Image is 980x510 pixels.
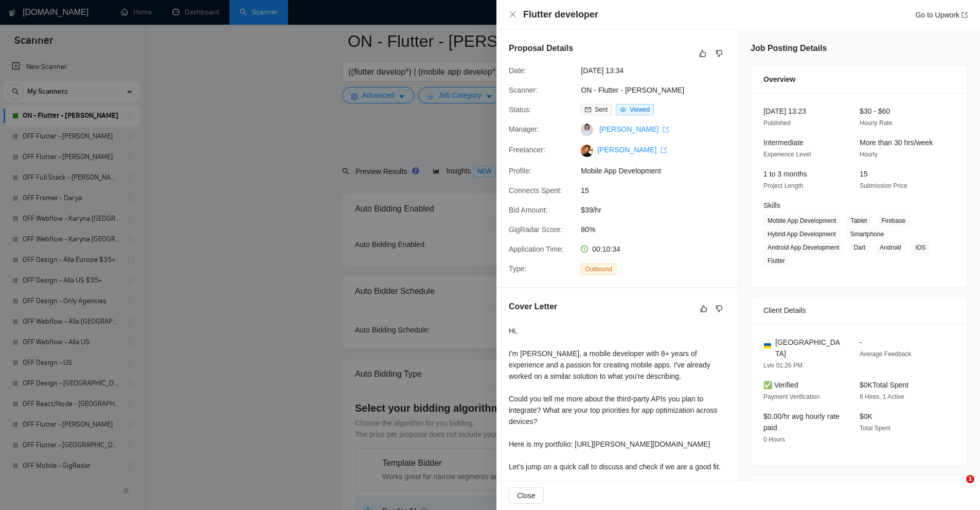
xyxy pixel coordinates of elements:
[509,245,564,253] span: Application Time:
[509,86,538,94] span: Scanner:
[698,303,710,315] button: like
[585,107,591,113] span: mail
[763,475,955,503] div: Job Description
[599,125,669,133] a: [PERSON_NAME] export
[697,47,709,60] button: like
[860,119,892,127] span: Hourly Rate
[876,242,905,253] span: Android
[945,475,970,500] iframe: Intercom live chat
[763,215,840,226] span: Mobile App Development
[860,338,862,346] span: -
[509,301,557,313] h5: Cover Letter
[763,201,780,209] span: Skills
[846,215,871,226] span: Tablet
[860,412,872,420] span: $0K
[581,204,735,216] span: $39/hr
[860,138,933,147] span: More than 30 hrs/week
[509,167,531,175] span: Profile:
[592,245,620,253] span: 00:10:34
[860,182,907,189] span: Submission Price
[860,170,868,178] span: 15
[700,305,707,313] span: like
[966,475,974,483] span: 1
[961,12,968,18] span: export
[509,105,531,114] span: Status:
[509,125,539,133] span: Manager:
[509,146,545,154] span: Freelancer:
[509,206,548,214] span: Bid Amount:
[751,42,827,55] h5: Job Posting Details
[764,342,771,349] img: 🇺🇦
[581,165,735,177] span: Mobile App Development
[860,107,890,115] span: $30 - $60
[763,242,843,253] span: Android App Development
[763,119,791,127] span: Published
[763,151,811,158] span: Experience Level
[509,225,562,234] span: GigRadar Score:
[763,412,840,432] span: $0.00/hr avg hourly rate paid
[597,146,667,154] a: [PERSON_NAME] export
[581,263,616,275] span: Outbound
[763,74,795,85] span: Overview
[713,47,725,60] button: dislike
[763,393,819,400] span: Payment Verification
[763,362,803,369] span: Lviv 01:26 PM
[663,127,669,133] span: export
[763,107,806,115] span: [DATE] 13:23
[716,49,723,58] span: dislike
[860,393,904,400] span: 8 Hires, 1 Active
[581,84,735,96] span: ON - Flutter - [PERSON_NAME]
[849,242,869,253] span: Dart
[509,487,544,504] button: Close
[595,106,608,113] span: Sent
[581,185,735,196] span: 15
[509,10,517,19] span: close
[763,228,840,240] span: Hybrid App Development
[509,186,562,195] span: Connects Spent:
[763,381,798,389] span: ✅ Verified
[763,296,955,324] div: Client Details
[581,65,735,76] span: [DATE] 13:34
[630,106,650,113] span: Viewed
[763,170,807,178] span: 1 to 3 months
[911,242,930,253] span: iOS
[581,224,735,235] span: 80%
[775,337,843,359] span: [GEOGRAPHIC_DATA]
[763,436,785,443] span: 0 Hours
[877,215,910,226] span: Firebase
[716,305,723,313] span: dislike
[509,42,573,55] h5: Proposal Details
[509,265,526,273] span: Type:
[713,303,725,315] button: dislike
[763,138,804,147] span: Intermediate
[509,66,526,75] span: Date:
[581,145,593,157] img: c15KIBaICDBn_qsy8KhgfAg0APiN8_TvlvfosKpcrIvtDOIScOOYYKL4dtzJ-1Vzu0
[763,182,803,189] span: Project Length
[763,255,789,267] span: Flutter
[860,151,878,158] span: Hourly
[915,11,968,19] a: Go to Upworkexport
[620,107,626,113] span: eye
[661,147,667,153] span: export
[860,425,890,432] span: Total Spent
[860,381,908,389] span: $0K Total Spent
[509,10,517,19] button: Close
[523,8,598,21] h4: Flutter developer
[581,245,588,253] span: clock-circle
[509,325,725,495] div: Hi, I'm [PERSON_NAME], a mobile developer with 8+ years of experience and a passion for creating ...
[699,49,706,58] span: like
[846,228,888,240] span: Smartphone
[517,490,536,501] span: Close
[860,350,912,358] span: Average Feedback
